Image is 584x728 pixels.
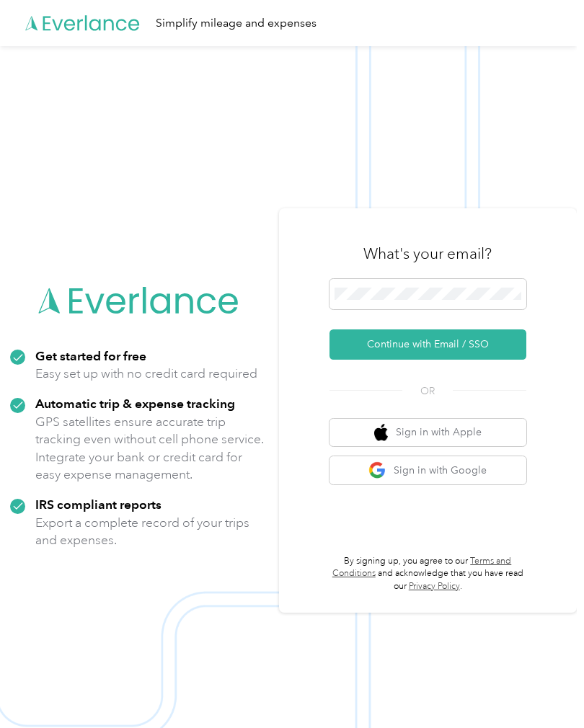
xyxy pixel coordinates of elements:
[35,497,162,512] strong: IRS compliant reports
[329,329,526,360] button: Continue with Email / SSO
[402,383,453,399] span: OR
[35,348,146,363] strong: Get started for free
[35,413,269,484] p: GPS satellites ensure accurate trip tracking even without cell phone service. Integrate your bank...
[35,365,257,383] p: Easy set up with no credit card required
[329,555,526,593] p: By signing up, you agree to our and acknowledge that you have read our .
[329,456,526,484] button: google logoSign in with Google
[409,581,460,592] a: Privacy Policy
[35,514,269,549] p: Export a complete record of your trips and expenses.
[156,14,317,32] div: Simplify mileage and expenses
[329,419,526,447] button: apple logoSign in with Apple
[374,424,389,442] img: apple logo
[363,244,492,264] h3: What's your email?
[35,396,235,411] strong: Automatic trip & expense tracking
[368,461,386,479] img: google logo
